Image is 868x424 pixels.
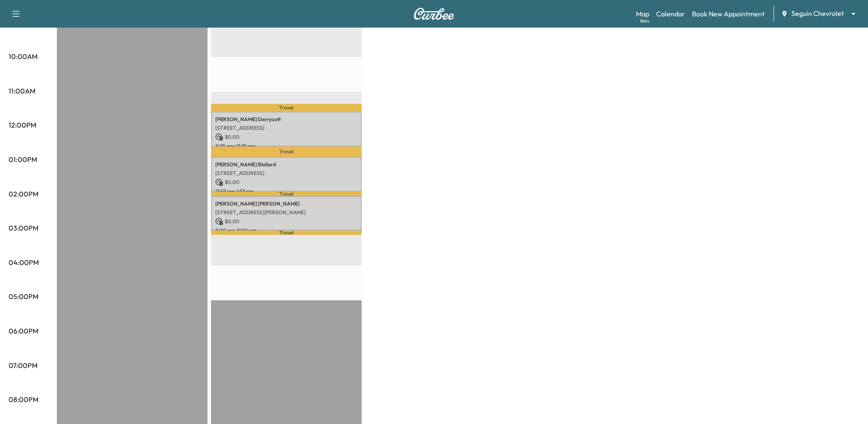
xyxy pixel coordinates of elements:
[215,227,357,234] p: 2:00 pm - 3:00 pm
[9,86,35,96] p: 11:00AM
[9,154,37,165] p: 01:00PM
[211,147,362,157] p: Travel
[9,360,37,371] p: 07:00PM
[413,8,455,20] img: Curbee Logo
[215,161,357,168] p: [PERSON_NAME] Blullard
[9,291,38,302] p: 05:00PM
[692,9,765,19] a: Book New Appointment
[9,189,38,199] p: 02:00PM
[215,133,357,141] p: $ 0.00
[211,192,362,196] p: Travel
[215,200,357,207] p: [PERSON_NAME] [PERSON_NAME]
[656,9,685,19] a: Calendar
[211,104,362,112] p: Travel
[215,125,357,131] p: [STREET_ADDRESS]
[211,231,362,234] p: Travel
[215,178,357,186] p: $ 0.00
[215,170,357,177] p: [STREET_ADDRESS]
[215,188,357,195] p: 12:53 pm - 1:53 pm
[636,9,649,19] a: MapBeta
[215,209,357,216] p: [STREET_ADDRESS][PERSON_NAME]
[9,326,38,336] p: 06:00PM
[9,394,38,405] p: 08:00PM
[215,116,357,123] p: [PERSON_NAME] Dorrycott
[9,120,36,130] p: 12:00PM
[9,257,39,268] p: 04:00PM
[9,223,38,233] p: 03:00PM
[215,218,357,225] p: $ 0.00
[9,51,37,62] p: 10:00AM
[640,18,649,24] div: Beta
[791,9,844,19] span: Seguin Chevrolet
[215,143,357,150] p: 11:35 am - 12:35 pm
